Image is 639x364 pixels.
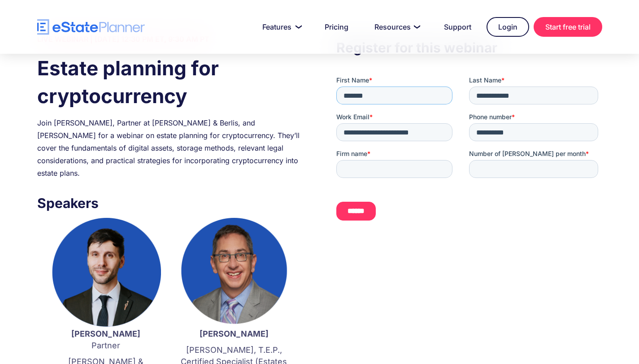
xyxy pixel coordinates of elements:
a: Start free trial [534,17,602,37]
iframe: Form 0 [336,76,602,228]
a: Features [252,18,309,36]
div: Join [PERSON_NAME], Partner at [PERSON_NAME] & Berlis, and [PERSON_NAME] for a webinar on estate ... [37,117,303,179]
strong: [PERSON_NAME] [71,329,140,338]
h3: Speakers [37,193,303,213]
p: Partner [51,328,161,351]
h1: Estate planning for cryptocurrency [37,54,303,110]
a: Login [487,17,529,37]
a: Support [433,18,482,36]
a: Pricing [314,18,359,36]
a: Resources [364,18,429,36]
a: home [37,19,145,35]
strong: [PERSON_NAME] [200,329,269,338]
